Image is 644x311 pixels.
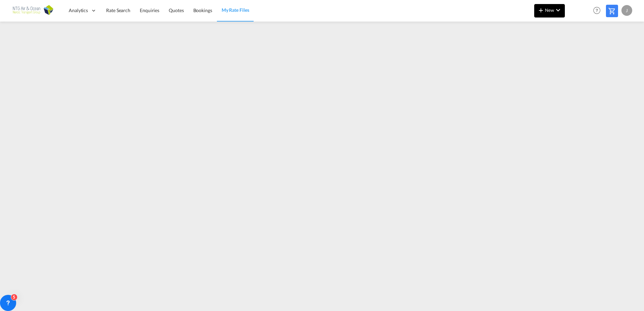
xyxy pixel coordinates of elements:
img: e656f910b01211ecad38b5b032e214e6.png [10,3,56,18]
md-icon: icon-chevron-down [554,6,562,14]
span: Quotes [169,7,184,13]
div: J [621,5,632,16]
span: Analytics [69,7,88,14]
span: New [537,7,562,13]
span: Rate Search [106,7,130,13]
md-icon: icon-plus 400-fg [537,6,545,14]
span: My Rate Files [222,7,249,13]
span: Bookings [193,7,212,13]
button: icon-plus 400-fgNewicon-chevron-down [534,4,565,18]
span: Help [591,5,603,16]
div: Help [591,5,606,17]
span: Enquiries [140,7,159,13]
